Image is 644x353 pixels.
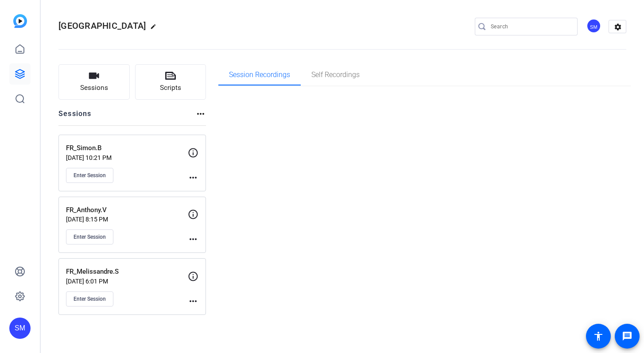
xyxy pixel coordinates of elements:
[58,20,146,31] span: [GEOGRAPHIC_DATA]
[188,296,198,306] mat-icon: more_horiz
[9,318,31,339] div: SM
[160,83,181,93] span: Scripts
[58,64,130,100] button: Sessions
[188,234,198,244] mat-icon: more_horiz
[229,71,290,78] span: Session Recordings
[66,267,188,277] p: FR_Melissandre.S
[66,229,113,244] button: Enter Session
[66,168,113,183] button: Enter Session
[58,109,92,125] h2: Sessions
[80,83,108,93] span: Sessions
[66,143,188,153] p: FR_Simon.B
[586,19,602,34] ngx-avatar: Shannon Mura
[135,64,206,100] button: Scripts
[66,205,188,215] p: FR_Anthony.V
[195,109,206,119] mat-icon: more_horiz
[622,331,632,341] mat-icon: message
[74,233,106,241] span: Enter Session
[74,295,106,303] span: Enter Session
[13,14,27,28] img: blue-gradient.svg
[586,19,601,33] div: SM
[66,278,188,285] p: [DATE] 6:01 PM
[74,172,106,179] span: Enter Session
[150,23,161,34] mat-icon: edit
[593,331,604,341] mat-icon: accessibility
[609,20,627,34] mat-icon: settings
[66,291,113,306] button: Enter Session
[311,71,360,78] span: Self Recordings
[491,21,570,32] input: Search
[66,216,188,223] p: [DATE] 8:15 PM
[188,172,198,183] mat-icon: more_horiz
[66,154,188,161] p: [DATE] 10:21 PM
